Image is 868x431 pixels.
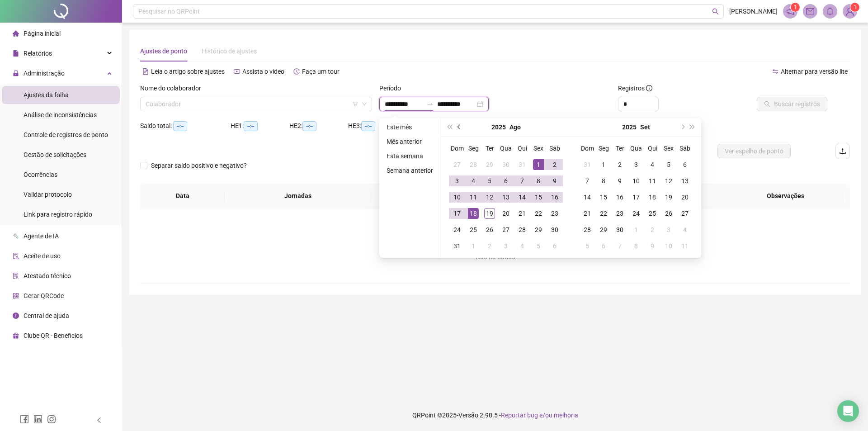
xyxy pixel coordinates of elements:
div: 12 [484,192,495,203]
div: 5 [663,159,674,170]
td: 2025-09-04 [514,238,530,254]
div: 15 [533,192,544,203]
div: 28 [517,224,528,235]
div: 15 [598,192,609,203]
th: Sex [530,140,547,156]
td: 2025-10-02 [644,222,660,238]
th: Sex [660,140,677,156]
td: 2025-09-03 [498,238,514,254]
div: 22 [598,208,609,219]
td: 2025-10-01 [628,222,644,238]
div: 27 [500,224,511,235]
td: 2025-09-28 [579,222,595,238]
div: 11 [679,241,690,251]
span: Atestado técnico [24,272,71,279]
td: 2025-08-14 [514,189,530,205]
span: file-text [142,68,149,75]
td: 2025-08-18 [465,205,481,222]
th: Qua [628,140,644,156]
span: Análise de inconsistências [24,111,97,118]
div: HE 1: [231,121,289,131]
div: 29 [598,224,609,235]
span: down [362,101,367,107]
div: 5 [484,175,495,186]
span: bell [826,7,834,15]
td: 2025-07-28 [465,156,481,173]
button: month panel [509,118,521,136]
td: 2025-08-31 [449,238,465,254]
span: audit [13,253,19,259]
span: Observações [735,191,836,201]
div: 31 [517,159,528,170]
span: mail [806,7,814,15]
footer: QRPoint © 2025 - 2.90.5 - [122,399,868,431]
div: Open Intercom Messenger [837,400,859,422]
span: instagram [47,415,56,424]
li: Semana anterior [383,165,437,176]
span: [PERSON_NAME] [729,6,778,16]
td: 2025-10-09 [644,238,660,254]
button: year panel [622,118,637,136]
span: youtube [234,68,240,75]
th: Qui [514,140,530,156]
td: 2025-10-07 [612,238,628,254]
span: Histórico de ajustes [202,47,257,55]
button: year panel [491,118,506,136]
div: 3 [663,224,674,235]
div: 4 [517,241,528,251]
td: 2025-09-03 [628,156,644,173]
span: Alternar para versão lite [781,68,848,75]
div: 14 [582,192,593,203]
th: Qui [644,140,660,156]
div: 8 [598,175,609,186]
th: Data [140,184,225,208]
td: 2025-10-06 [595,238,612,254]
td: 2025-09-16 [612,189,628,205]
td: 2025-08-28 [514,222,530,238]
div: 18 [647,192,658,203]
td: 2025-08-20 [498,205,514,222]
div: HE 3: [348,121,407,131]
div: 2 [647,224,658,235]
td: 2025-08-08 [530,173,547,189]
span: Assista o vídeo [242,68,284,75]
span: search [712,8,719,15]
span: Registros [618,83,652,93]
th: Dom [579,140,595,156]
span: Reportar bug e/ou melhoria [501,412,578,419]
td: 2025-09-04 [644,156,660,173]
td: 2025-07-30 [498,156,514,173]
span: Clube QR - Beneficios [24,332,83,339]
div: 22 [533,208,544,219]
div: 26 [663,208,674,219]
td: 2025-09-01 [595,156,612,173]
div: 13 [679,175,690,186]
th: Sáb [677,140,693,156]
td: 2025-09-11 [644,173,660,189]
td: 2025-09-30 [612,222,628,238]
span: swap [772,68,778,75]
span: swap-right [426,100,434,108]
td: 2025-08-01 [530,156,547,173]
td: 2025-08-25 [465,222,481,238]
div: 31 [582,159,593,170]
label: Nome do colaborador [140,83,207,93]
span: filter [353,101,358,107]
div: 24 [631,208,642,219]
div: 28 [582,224,593,235]
td: 2025-08-27 [498,222,514,238]
td: 2025-08-07 [514,173,530,189]
div: 3 [500,241,511,251]
th: Seg [595,140,612,156]
span: Ajustes da folha [24,91,69,99]
div: 2 [484,241,495,251]
div: 3 [631,159,642,170]
sup: 1 [791,3,800,12]
li: Esta semana [383,151,437,161]
span: home [13,30,19,37]
label: Período [379,83,407,93]
div: 24 [452,224,462,235]
span: Separar saldo positivo e negativo? [147,161,250,171]
div: 20 [500,208,511,219]
span: Gerar QRCode [24,292,64,299]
